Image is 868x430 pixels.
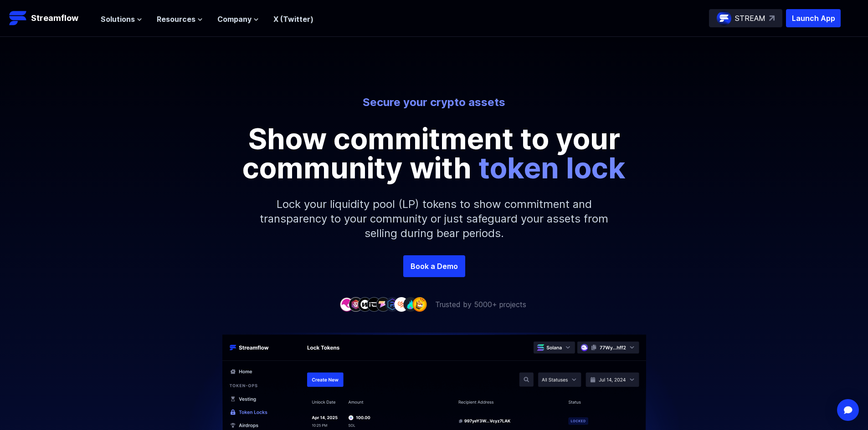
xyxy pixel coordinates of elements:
[101,14,135,25] span: Solutions
[735,13,765,24] p: STREAM
[709,9,782,27] a: STREAM
[238,182,630,255] p: Lock your liquidity pool (LP) tokens to show commitment and transparency to your community or jus...
[157,14,195,25] span: Resources
[229,124,639,182] p: Show commitment to your community with
[9,9,27,27] img: Streamflow Logo
[769,15,775,21] img: top-right-arrow.svg
[182,95,687,110] p: Secure your crypto assets
[157,14,203,25] button: Resources
[358,297,372,311] img: company-3
[837,399,859,421] div: Open Intercom Messenger
[376,297,390,311] img: company-5
[31,12,78,25] p: Streamflow
[217,14,259,25] button: Company
[717,11,731,25] img: streamflow-logo-circle.png
[385,297,400,311] img: company-6
[403,297,418,311] img: company-8
[349,297,363,311] img: company-2
[403,255,465,277] a: Book a Demo
[786,9,841,27] button: Launch App
[367,297,381,311] img: company-4
[101,14,142,25] button: Solutions
[478,150,626,185] span: token lock
[9,9,92,27] a: Streamflow
[339,297,354,311] img: company-1
[435,299,526,310] p: Trusted by 5000+ projects
[412,297,427,311] img: company-9
[394,297,409,311] img: company-7
[273,15,313,24] a: X (Twitter)
[217,14,252,25] span: Company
